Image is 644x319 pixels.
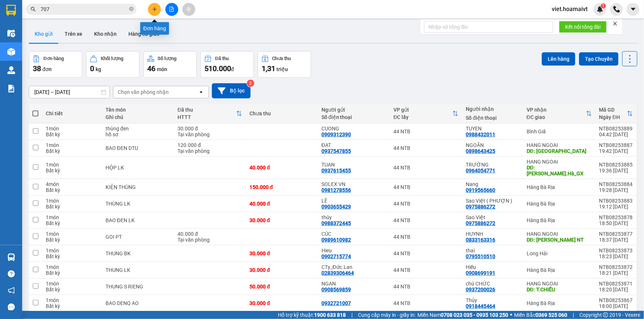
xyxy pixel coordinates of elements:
th: Toggle SortBy [523,104,596,123]
div: 1 món [46,297,98,303]
div: NTB08253878 [599,214,633,220]
div: Số điện thoại [321,114,386,120]
div: 44 NTB [393,201,458,207]
button: Kho gửi [29,25,59,43]
span: notification [8,287,15,294]
div: 30.000 đ [249,250,314,256]
div: 1 món [46,264,98,270]
div: Bất kỳ [46,253,98,259]
img: warehouse-icon [7,253,15,261]
div: 18:21 [DATE] [599,270,633,276]
div: 1 món [46,198,98,204]
sup: 2 [247,80,254,87]
div: CTy_Đức.Lan [321,264,386,270]
button: caret-down [627,3,640,16]
button: aim [182,3,195,16]
div: 0989610982 [321,237,351,243]
div: 120.000 đ [178,142,242,148]
button: Khối lượng0kg [86,51,140,78]
div: Chọn văn phòng nhận [118,88,169,96]
div: 0795510510 [466,253,495,259]
div: Hieu [321,248,386,253]
span: đơn [42,66,52,72]
div: 19:28 [DATE] [599,187,633,193]
div: 0988432011 [466,132,495,137]
span: Kết nối tổng đài [565,23,601,31]
div: 0903655429 [321,204,351,210]
div: HTTT [178,114,236,120]
div: 18:20 [DATE] [599,287,633,292]
button: Chưa thu1,31 triệu [258,51,311,78]
div: 0902715774 [321,253,351,259]
div: GOI PT [106,234,170,240]
span: | [351,311,352,319]
button: Lên hàng [542,52,575,66]
div: DĐ: TÂN THÀNH [527,148,592,154]
img: warehouse-icon [7,66,15,74]
div: Hàng Bà Rịa [527,300,592,306]
div: 1 món [46,281,98,287]
button: plus [148,3,161,16]
th: Toggle SortBy [390,104,462,123]
div: DĐ: T.CHIẾU [527,287,592,292]
div: 40.000 đ [249,165,314,171]
div: KIỆN THÙNG [106,184,170,190]
div: 44 NTB [393,165,458,171]
span: kg [96,66,101,72]
button: Trên xe [59,25,88,43]
div: Bất kỳ [46,187,98,193]
span: Hỗ trợ kỹ thuật: [278,311,346,319]
div: Nang [466,181,519,187]
span: plus [152,7,157,12]
div: 30.000 đ [249,300,314,306]
div: 30.000 đ [249,267,314,273]
div: 30.000 đ [249,217,314,223]
span: copyright [603,312,608,318]
div: Mã GD [599,107,627,113]
div: HANG NGOAI [527,231,592,237]
div: ĐC lấy [393,114,452,120]
span: caret-down [630,6,637,13]
img: phone-icon [613,6,620,13]
button: Bộ lọc [212,83,251,98]
div: CUONG [321,126,386,132]
input: Nhập số tổng đài [424,21,553,33]
div: Bất kỳ [46,132,98,137]
div: thúy [321,214,386,220]
div: NTB08253885 [599,162,633,168]
div: thùng đen [106,126,170,132]
div: Tại văn phòng [178,148,242,154]
img: warehouse-icon [7,48,15,56]
img: icon-new-feature [597,6,603,13]
div: HANG NGOAI [527,281,592,287]
div: 44 NTB [393,145,458,151]
div: 44 NTB [393,217,458,223]
span: | [573,311,574,319]
button: file-add [165,3,178,16]
strong: 0369 525 060 [535,312,567,318]
div: Ghi chú [106,114,170,120]
div: 0918445464 [466,303,495,309]
span: 1,31 [262,64,275,73]
span: 0 [90,64,94,73]
div: chú CHỨC [466,281,519,287]
div: Đơn hàng [44,56,64,61]
div: NTB08253871 [599,281,633,287]
div: Tại văn phòng [178,237,242,243]
div: Chi tiết [46,111,98,116]
div: 18:50 [DATE] [599,220,633,226]
div: 0975886272 [466,220,495,226]
div: HANG NGOAI [527,142,592,148]
div: Bất kỳ [46,148,98,154]
span: message [8,304,15,311]
div: 40.000 đ [178,231,242,237]
div: 0975886272 [466,204,495,210]
div: Sao Việt ( PHƯỢN ) [466,198,519,204]
svg: open [198,89,204,95]
div: Thủy [466,297,519,303]
span: close-circle [129,7,134,11]
div: 4 món [46,181,98,187]
span: close-circle [129,6,134,13]
span: search [31,7,36,12]
th: Toggle SortBy [596,104,637,123]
